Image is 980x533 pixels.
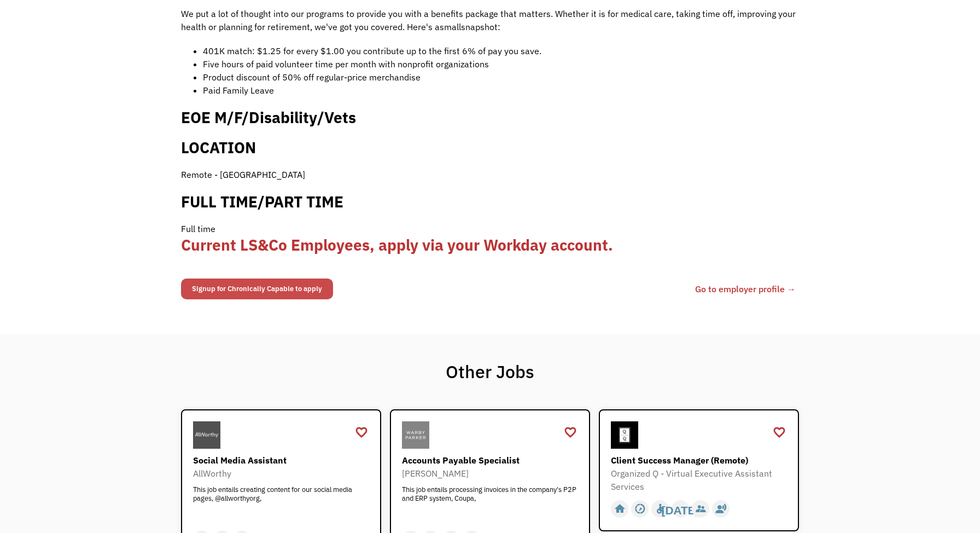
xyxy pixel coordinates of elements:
[355,424,368,441] a: favorite_border
[402,454,581,467] div: Accounts Payable Specialist
[193,467,372,480] div: AllWorthy
[203,57,799,71] li: Five hours of paid volunteer time per month with nonprofit organizations
[599,409,799,531] a: Organized Q - Virtual Executive Assistant ServicesClient Success Manager (Remote)Organized Q - Vi...
[440,21,461,32] span: small
[193,485,372,518] div: This job entails creating content for our social media pages, @allworthyorg,
[181,192,343,212] b: FULL TIME/PART TIME
[614,501,626,517] div: home
[181,137,256,158] b: LOCATION
[611,467,790,493] div: Organized Q - Virtual Executive Assistant Services
[402,485,581,518] div: This job entails processing invoices in the company's P2P and ERP system, Coupa,
[695,282,796,296] a: Go to employer profile →
[773,424,786,441] a: favorite_border
[662,501,699,517] div: [DATE]
[402,467,581,480] div: [PERSON_NAME]
[193,454,372,467] div: Social Media Assistant
[634,501,646,517] div: slow_motion_video
[181,279,333,299] a: Signup for Chronically Capable to apply
[193,421,220,449] img: AllWorthy
[655,501,666,517] div: accessible
[203,45,252,56] span: 401K match
[181,107,356,128] span: EOE M/F/Disability/Vets
[611,421,638,449] img: Organized Q - Virtual Executive Assistant Services
[564,424,577,441] a: favorite_border
[203,71,799,84] li: Product discount of 50% off regular-price merchandise
[181,235,613,255] a: Current LS&Co Employees, apply via your Workday account.
[695,501,707,517] div: supervisor_account
[203,85,274,96] span: Paid Family Leave
[203,44,799,57] li: : $1.25 for every $1.00 you contribute up to the first 6% of pay you save.
[611,454,790,467] div: Client Success Manager (Remote)
[181,7,799,33] p: We put a lot of thought into our programs to provide you with a benefits package that matters. Wh...
[715,501,727,517] div: record_voice_over
[402,421,429,449] img: Warby Parker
